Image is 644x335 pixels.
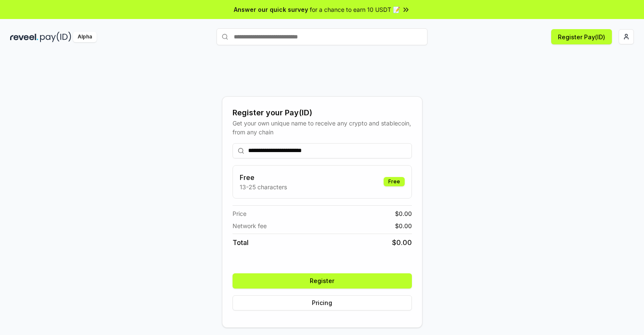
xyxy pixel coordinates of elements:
[395,221,412,230] span: $ 0.00
[233,209,246,218] span: Price
[384,177,405,186] div: Free
[233,119,412,136] div: Get your own unique name to receive any crypto and stablecoin, from any chain
[73,32,97,42] div: Alpha
[233,237,249,248] span: Total
[233,107,412,119] div: Register your Pay(ID)
[551,29,612,44] button: Register Pay(ID)
[233,295,412,310] button: Pricing
[40,32,71,42] img: pay_id
[234,5,308,14] span: Answer our quick survey
[392,237,412,248] span: $ 0.00
[310,5,400,14] span: for a chance to earn 10 USDT 📝
[233,221,267,230] span: Network fee
[240,172,287,182] h3: Free
[10,32,38,42] img: reveel_dark
[240,182,287,191] p: 13-25 characters
[395,209,412,218] span: $ 0.00
[233,273,412,289] button: Register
